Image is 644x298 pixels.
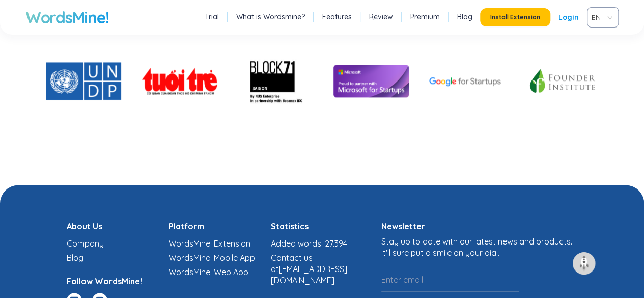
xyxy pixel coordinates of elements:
[381,221,578,232] h4: Newsletter
[67,276,169,287] h4: Follow WordsMine!
[480,8,550,26] button: Install Extension
[369,12,393,22] a: Review
[169,221,271,232] h4: Platform
[236,12,305,22] a: What is Wordsmine?
[271,238,347,249] a: Added words: 27.394
[322,12,352,22] a: Features
[67,238,104,249] a: Company
[381,236,578,258] div: Stay up to date with our latest news and products. It'll sure put a smile on your dial.
[205,12,219,22] a: Trial
[381,268,519,291] input: Enter email
[67,221,169,232] h4: About Us
[142,67,217,95] img: TuoiTre
[457,12,472,22] a: Blog
[271,221,373,232] h4: Statistics
[592,10,610,25] span: VIE
[67,253,83,263] a: Blog
[558,8,579,26] a: Login
[576,255,592,272] img: to top
[169,238,250,249] a: WordsMine! Extension
[429,77,505,86] img: Google
[238,43,313,119] img: Block71
[271,253,347,285] a: Contact us at[EMAIL_ADDRESS][DOMAIN_NAME]
[410,12,440,22] a: Premium
[25,7,108,28] a: WordsMine!
[333,65,409,97] img: Microsoft
[46,62,121,99] img: UNDP
[525,66,601,97] img: Founder Institute
[169,253,255,263] a: WordsMine! Mobile App
[169,267,248,277] a: WordsMine! Web App
[490,13,540,21] span: Install Extension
